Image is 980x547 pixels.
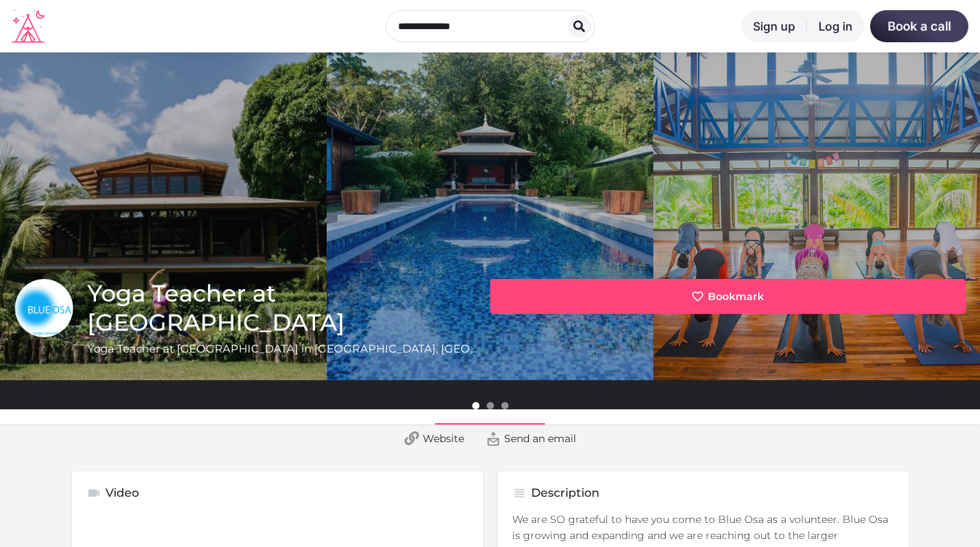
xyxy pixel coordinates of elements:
[87,341,483,357] h2: Yoga Teacher at [GEOGRAPHIC_DATA] in [GEOGRAPHIC_DATA], [GEOGRAPHIC_DATA]
[15,279,73,337] a: Listing logo
[741,10,807,42] a: Sign up
[105,486,139,500] h5: Video
[490,279,966,314] a: Bookmark
[807,10,864,42] a: Log in
[653,52,980,380] a: Header gallery image
[531,486,599,500] h5: Description
[423,431,464,446] span: Website
[870,10,968,42] a: Book a call
[504,431,576,446] span: Send an email
[394,424,475,453] a: Website
[327,52,653,380] a: Header gallery image
[708,289,764,304] span: Bookmark
[87,279,483,337] h1: Yoga Teacher at [GEOGRAPHIC_DATA]
[475,424,587,453] a: Send an email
